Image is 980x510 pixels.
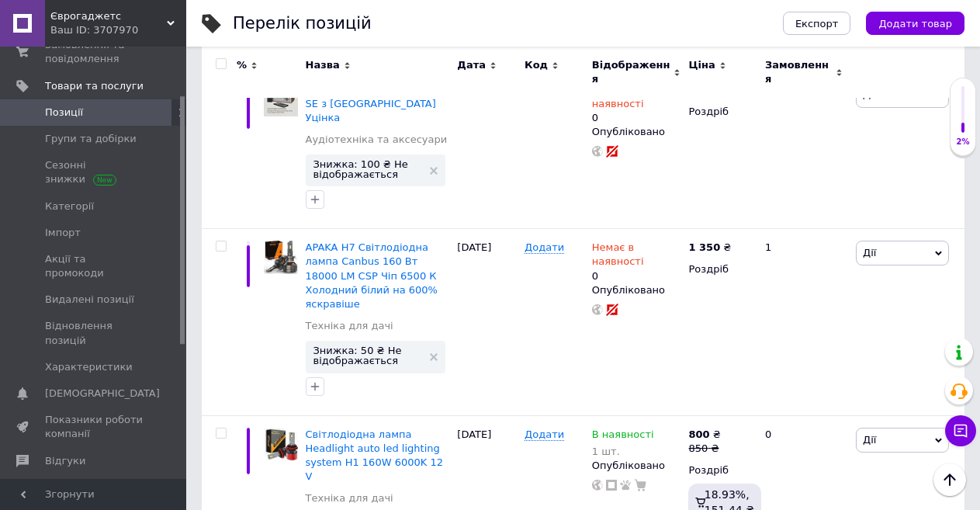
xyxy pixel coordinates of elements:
[592,241,681,283] div: 0
[688,442,720,456] div: 850 ₴
[688,428,720,442] div: ₴
[45,360,133,374] span: Характеристики
[592,83,644,113] span: Немає в наявності
[45,293,134,307] span: Видалені позиції
[45,38,144,66] span: Замовлення та повідомлення
[765,58,832,86] span: Замовлення
[45,252,144,280] span: Акції та промокоди
[306,58,340,72] span: Назва
[306,428,443,483] a: Світлодіодна лампа Headlight auto led lighting system H1 160W 6000K 12 V
[688,105,752,119] div: Роздріб
[50,23,186,37] div: Ваш ID: 3707970
[313,159,423,179] span: Знижка: 100 ₴ Не відображається
[45,132,137,146] span: Групи та добірки
[233,16,372,32] div: Перелік позицій
[688,262,752,276] div: Роздріб
[45,319,144,347] span: Відновлення позицій
[306,319,393,333] a: Техніка для дачі
[453,229,521,415] div: [DATE]
[45,158,144,186] span: Сезонні знижки
[525,241,564,254] span: Додати
[525,428,564,441] span: Додати
[457,58,486,72] span: Дата
[783,12,851,35] button: Експорт
[688,241,720,253] b: 1 350
[306,133,448,147] a: Аудіотехніка та аксесуари
[688,428,709,440] b: 800
[45,413,144,441] span: Показники роботи компанії
[863,247,876,258] span: Дії
[795,18,839,29] span: Експорт
[45,387,160,401] span: [DEMOGRAPHIC_DATA]
[45,199,94,213] span: Категорії
[45,106,83,120] span: Позиції
[45,79,144,93] span: Товари та послуги
[264,82,298,116] img: Интернет-радио Auna IR-160 SE из Германии Уценка
[863,434,876,446] span: Дії
[592,82,681,125] div: 0
[45,226,81,240] span: Імпорт
[237,58,247,72] span: %
[592,283,681,297] div: Опубліковано
[453,71,521,229] div: [DATE]
[951,137,975,147] div: 2%
[525,58,548,72] span: Код
[264,428,298,462] img: Светодиодная лампа Headlight auto led lighting system H1 160W 6000K 12V
[933,463,966,496] button: Наверх
[592,446,654,457] div: 1 шт.
[592,428,654,445] span: В наявності
[688,241,731,255] div: ₴
[592,125,681,139] div: Опубліковано
[592,459,681,473] div: Опубліковано
[756,71,852,229] div: 1
[306,491,393,505] a: Техніка для дачі
[306,241,438,310] a: APAKA H7 Світлодіодна лампа Canbus 160 Вт 18000 LM CSP Чіп 6500 К Холодний білий на 600% яскравіше
[50,9,167,23] span: Єврогаджетс
[264,241,298,274] img: APAKA H7 Светодиодная лампа Canbus 160 Вт 18000 LM CSP Чип 6500К Холодный белый на 600% ярче
[945,415,976,446] button: Чат з покупцем
[688,58,715,72] span: Ціна
[306,83,449,123] a: Інтернет-радіо Auna IR-160 SE з [GEOGRAPHIC_DATA] Уцінка
[592,241,644,272] span: Немає в наявності
[592,58,670,86] span: Відображення
[878,18,952,29] span: Додати товар
[45,454,85,468] span: Відгуки
[313,345,423,366] span: Знижка: 50 ₴ Не відображається
[688,463,752,477] div: Роздріб
[756,229,852,415] div: 1
[866,12,964,35] button: Додати товар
